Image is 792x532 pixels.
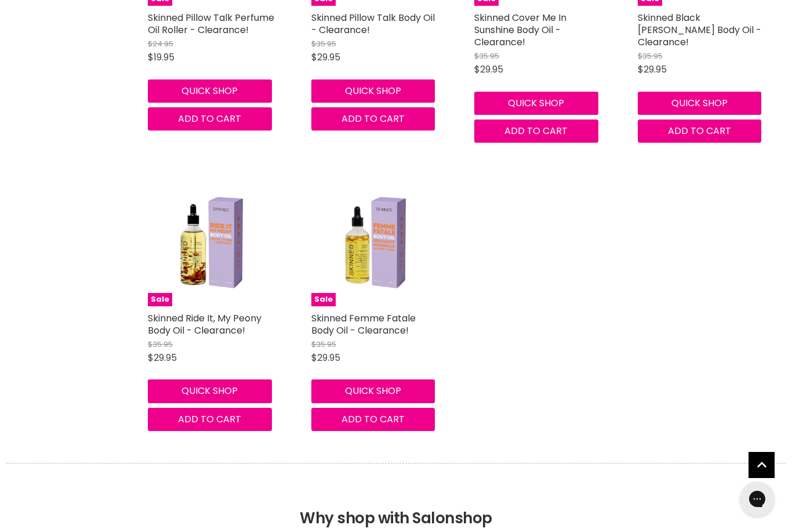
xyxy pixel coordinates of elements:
[148,178,277,306] a: Skinned Ride It, My Peony Body Oil - Clearance!Sale
[148,11,274,37] a: Skinned Pillow Talk Perfume Oil Roller - Clearance!
[638,50,663,61] span: $35.95
[311,79,435,103] button: Quick shop
[311,293,336,306] span: Sale
[148,339,173,350] span: $35.95
[311,50,340,64] span: $29.95
[311,11,435,37] a: Skinned Pillow Talk Body Oil - Clearance!
[749,452,775,482] span: Back to top
[311,312,416,337] a: Skinned Femme Fatale Body Oil - Clearance!
[311,339,336,350] span: $35.95
[341,112,405,125] span: Add to cart
[311,178,440,306] a: Skinned Femme Fatale Body Oil - Clearance!Sale
[148,312,261,337] a: Skinned Ride It, My Peony Body Oil - Clearance!
[148,408,272,431] button: Add to cart
[148,50,175,64] span: $19.95
[327,178,423,306] img: Skinned Femme Fatale Body Oil - Clearance!
[638,11,761,49] a: Skinned Black [PERSON_NAME] Body Oil - Clearance!
[749,452,775,478] a: Back to top
[341,412,405,426] span: Add to cart
[311,107,435,131] button: Add to cart
[178,412,241,426] span: Add to cart
[734,477,780,520] iframe: Gorgias live chat messenger
[311,379,435,403] button: Quick shop
[638,92,762,115] button: Quick shop
[504,124,568,137] span: Add to cart
[474,11,566,49] a: Skinned Cover Me In Sunshine Body Oil - Clearance!
[148,79,272,103] button: Quick shop
[638,63,667,76] span: $29.95
[474,92,598,115] button: Quick shop
[311,38,336,49] span: $35.95
[474,120,598,143] button: Add to cart
[178,112,241,125] span: Add to cart
[148,38,173,49] span: $24.95
[474,63,503,76] span: $29.95
[164,178,260,306] img: Skinned Ride It, My Peony Body Oil - Clearance!
[311,408,435,431] button: Add to cart
[638,120,762,143] button: Add to cart
[668,124,731,137] span: Add to cart
[474,50,499,61] span: $35.95
[311,351,340,364] span: $29.95
[148,293,172,306] span: Sale
[148,107,272,131] button: Add to cart
[148,379,272,403] button: Quick shop
[148,351,177,364] span: $29.95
